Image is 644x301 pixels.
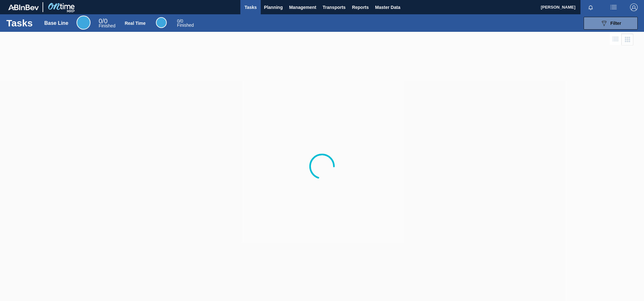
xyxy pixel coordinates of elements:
img: Logout [630,3,638,11]
span: / 0 [99,17,108,24]
div: Base Line [44,20,68,26]
span: Transports [323,3,345,11]
div: Real Time [156,17,167,28]
div: Base Line [99,18,116,28]
div: Base Line [77,16,91,30]
img: userActions [610,3,617,11]
button: Filter [584,17,638,30]
img: TNhmsLtSVTkK8tSr43FrP2fwEKptu5GPRR3wAAAABJRU5ErkJggg== [8,4,39,10]
div: Real Time [177,19,194,27]
span: Finished [177,23,194,28]
span: Tasks [244,3,258,11]
span: Finished [99,23,116,28]
span: Master Data [375,3,400,11]
span: / 0 [177,18,183,24]
span: Planning [264,3,283,11]
span: 0 [177,18,179,24]
span: Filter [610,21,621,26]
span: 0 [99,17,102,24]
h1: Tasks [6,19,35,27]
div: Real Time [125,21,146,26]
span: Reports [352,3,369,11]
span: Management [289,3,316,11]
button: Notifications [580,3,601,12]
